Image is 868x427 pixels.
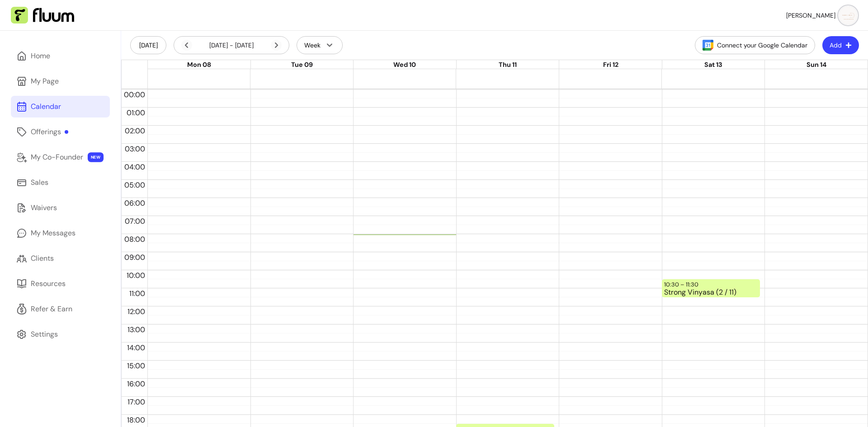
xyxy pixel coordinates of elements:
span: 09:00 [122,253,147,262]
span: 12:00 [125,307,147,316]
div: 10:30 – 11:30 [664,280,701,289]
span: 02:00 [123,126,147,136]
div: My Page [31,76,59,87]
span: 03:00 [123,144,147,154]
a: Refer & Earn [11,298,110,320]
span: Sun 14 [807,61,826,69]
button: Add [822,36,859,54]
button: avatar[PERSON_NAME] [786,6,857,24]
div: My Co-Founder [31,152,83,163]
div: 10:30 – 11:30Strong Vinyasa (2 / 11) [662,279,760,297]
span: 01:00 [124,108,147,117]
img: Fluum Logo [11,7,74,24]
div: Settings [31,329,58,340]
span: [PERSON_NAME] [786,11,835,20]
div: Calendar [31,101,61,112]
a: My Page [11,70,110,92]
div: Sales [31,177,48,188]
span: NEW [88,152,104,162]
span: 00:00 [122,90,147,99]
div: Offerings [31,127,68,137]
button: Week [297,36,343,54]
button: Sun 14 [807,60,826,70]
span: Fri 12 [603,61,618,69]
div: Waivers [31,202,57,213]
div: My Messages [31,228,75,239]
span: 11:00 [127,289,147,298]
span: Wed 10 [393,61,416,69]
a: Home [11,45,110,67]
span: 16:00 [125,379,147,389]
span: 17:00 [125,397,147,407]
img: avatar [839,6,857,24]
div: Strong Vinyasa (2 / 11) [664,289,758,296]
span: 06:00 [122,198,147,208]
div: Resources [31,278,66,289]
a: My Co-Founder NEW [11,146,110,168]
button: Tue 09 [291,60,313,70]
span: Thu 11 [499,61,517,69]
span: Tue 09 [291,61,313,69]
span: 05:00 [122,180,147,190]
a: Calendar [11,96,110,117]
a: Resources [11,273,110,295]
span: 07:00 [123,216,147,226]
a: My Messages [11,222,110,244]
span: 10:00 [124,271,147,280]
div: Refer & Earn [31,304,72,314]
span: Mon 08 [187,61,211,69]
button: Wed 10 [393,60,416,70]
span: 13:00 [125,325,147,334]
button: Sat 13 [704,60,722,70]
span: 15:00 [125,361,147,371]
button: Fri 12 [603,60,618,70]
span: Sat 13 [704,61,722,69]
span: 18:00 [125,415,147,425]
span: 14:00 [125,343,147,352]
div: [DATE] - [DATE] [181,40,282,51]
img: Google Calendar Icon [703,40,713,51]
a: Clients [11,248,110,269]
span: 04:00 [122,162,147,172]
div: Home [31,51,50,61]
a: Waivers [11,197,110,219]
button: Mon 08 [187,60,211,70]
a: Settings [11,324,110,345]
div: Clients [31,253,54,264]
span: 08:00 [122,235,147,244]
a: Sales [11,172,110,193]
button: Connect your Google Calendar [695,36,815,54]
a: Offerings [11,121,110,143]
button: [DATE] [130,36,166,54]
button: Thu 11 [499,60,517,70]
